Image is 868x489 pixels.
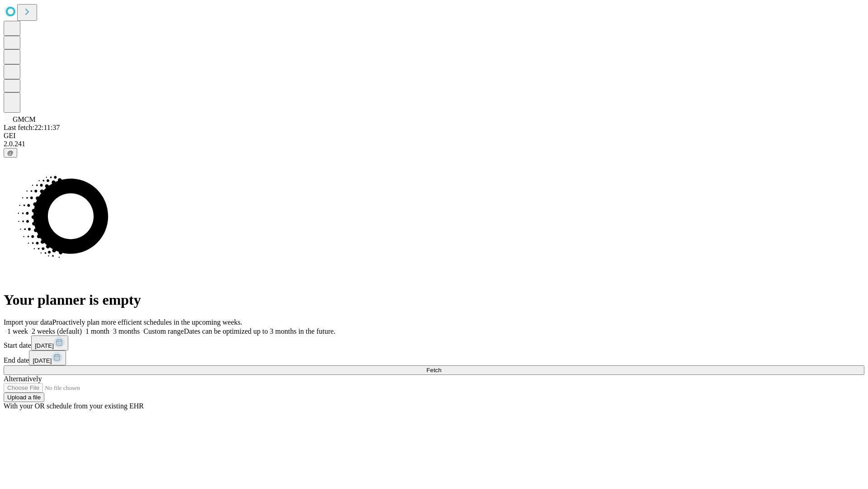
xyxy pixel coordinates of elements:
[4,375,42,383] span: Alternatively
[32,327,82,335] span: 2 weeks (default)
[85,327,109,335] span: 1 month
[7,327,28,335] span: 1 week
[4,124,60,131] span: Last fetch: 22:11:37
[184,327,335,335] span: Dates can be optimized up to 3 months in the future.
[52,318,242,326] span: Proactively plan more efficient schedules in the upcoming weeks.
[13,115,36,123] span: GMCM
[4,148,17,158] button: @
[33,357,52,364] span: [DATE]
[143,327,184,335] span: Custom range
[31,336,68,350] button: [DATE]
[29,350,66,365] button: [DATE]
[4,365,864,375] button: Fetch
[4,336,864,350] div: Start date
[4,393,44,402] button: Upload a file
[4,140,864,148] div: 2.0.241
[7,149,14,156] span: @
[4,292,864,308] h1: Your planner is empty
[426,367,441,374] span: Fetch
[113,327,140,335] span: 3 months
[35,342,54,349] span: [DATE]
[4,318,52,326] span: Import your data
[4,402,144,410] span: With your OR schedule from your existing EHR
[4,132,864,140] div: GEI
[4,350,864,365] div: End date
